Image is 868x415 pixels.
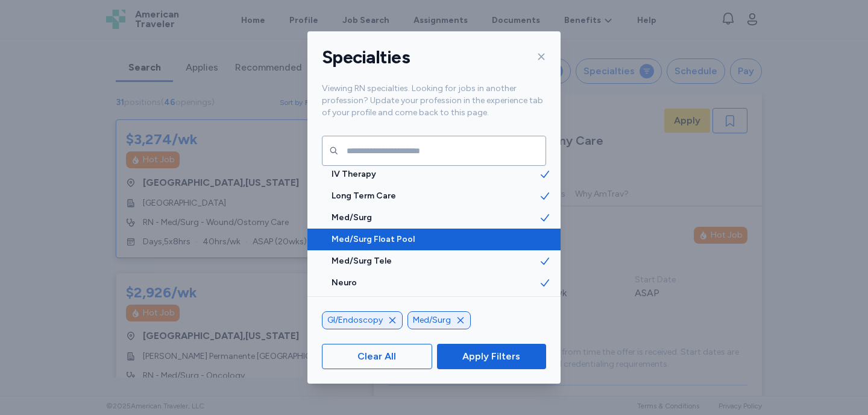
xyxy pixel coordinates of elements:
span: Med/Surg Float Pool [332,233,539,246]
span: Med/Surg [332,212,539,224]
span: Med/Surg Tele [332,255,539,267]
button: Apply Filters [437,344,546,369]
span: GI/Endoscopy [327,314,383,326]
span: IV Therapy [332,168,539,180]
h1: Specialties [322,46,410,69]
span: Clear All [357,349,396,364]
button: Clear All [322,344,432,369]
span: Neuro [332,277,539,289]
div: Viewing RN specialties. Looking for jobs in another profession? Update your profession in the exp... [307,83,561,133]
span: Long Term Care [332,190,539,202]
span: Apply Filters [462,349,520,364]
span: Med/Surg [413,314,451,326]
